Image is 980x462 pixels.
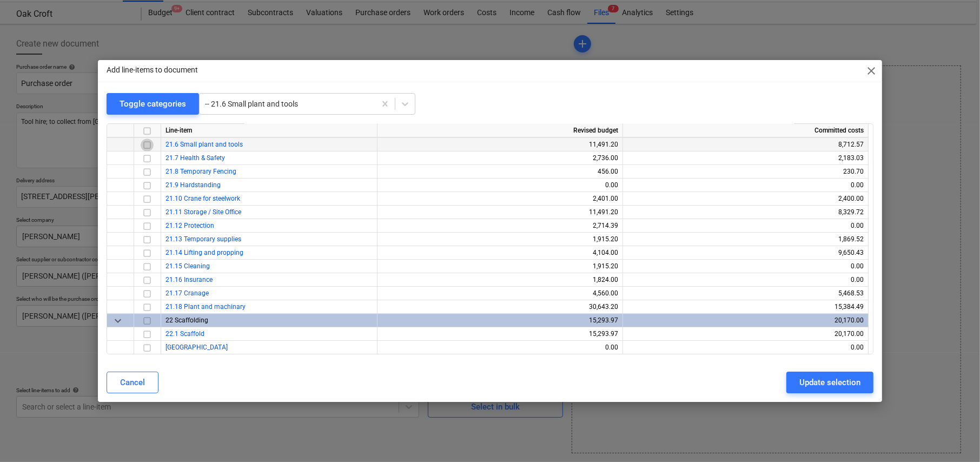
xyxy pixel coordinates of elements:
[120,375,145,390] div: Cancel
[165,276,213,283] a: 21.16 Insurance
[165,303,246,311] a: 21.18 Plant and machinary
[165,316,208,324] span: 22 Scaffolding
[382,138,618,151] div: 11,491.20
[627,273,864,287] div: 0.00
[786,372,873,393] button: Update selection
[627,287,864,300] div: 5,468.53
[382,179,618,192] div: 0.00
[623,124,869,137] div: Committed costs
[926,410,980,462] iframe: Chat Widget
[627,246,864,260] div: 9,650.43
[165,222,214,229] a: 21.12 Protection
[165,181,221,189] a: 21.9 Hardstanding
[627,327,864,341] div: 20,170.00
[382,151,618,165] div: 2,736.00
[627,206,864,219] div: 8,329.72
[111,314,124,327] span: keyboard_arrow_down
[382,206,618,219] div: 11,491.20
[382,219,618,233] div: 2,714.39
[107,64,198,76] p: Add line-items to document
[165,262,210,270] a: 21.15 Cleaning
[382,327,618,341] div: 15,293.97
[627,260,864,273] div: 0.00
[382,233,618,246] div: 1,915.20
[382,287,618,300] div: 4,560.00
[165,330,204,338] a: 22.1 Scaffold
[627,300,864,314] div: 15,384.49
[627,165,864,179] div: 230.70
[382,192,618,206] div: 2,401.00
[165,235,241,243] a: 21.13 Temporary supplies
[165,344,228,351] a: [GEOGRAPHIC_DATA]
[165,141,243,148] a: 21.6 Small plant and tools
[627,314,864,327] div: 20,170.00
[165,249,243,256] a: 21.14 Lifting and propping
[165,168,236,175] a: 21.8 Temporary Fencing
[378,124,623,137] div: Revised budget
[627,138,864,151] div: 8,712.57
[382,246,618,260] div: 4,104.00
[627,341,864,354] div: 0.00
[382,260,618,273] div: 1,915.20
[627,192,864,206] div: 2,400.00
[107,372,158,393] button: Cancel
[165,344,228,351] span: 23 GARDEN BUILDING
[627,179,864,192] div: 0.00
[865,64,878,77] span: close
[120,97,186,111] div: Toggle categories
[382,314,618,327] div: 15,293.97
[627,233,864,246] div: 1,869.52
[627,151,864,165] div: 2,183.03
[165,208,241,216] a: 21.11 Storage / Site Office
[382,165,618,179] div: 456.00
[627,219,864,233] div: 0.00
[165,195,240,202] a: 21.10 Crane for steelwork
[382,341,618,354] div: 0.00
[382,273,618,287] div: 1,824.00
[165,154,225,162] a: 21.7 Health & Safety
[165,289,209,297] a: 21.17 Cranage
[382,300,618,314] div: 30,643.20
[107,93,199,115] button: Toggle categories
[799,375,860,390] div: Update selection
[161,124,378,137] div: Line-item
